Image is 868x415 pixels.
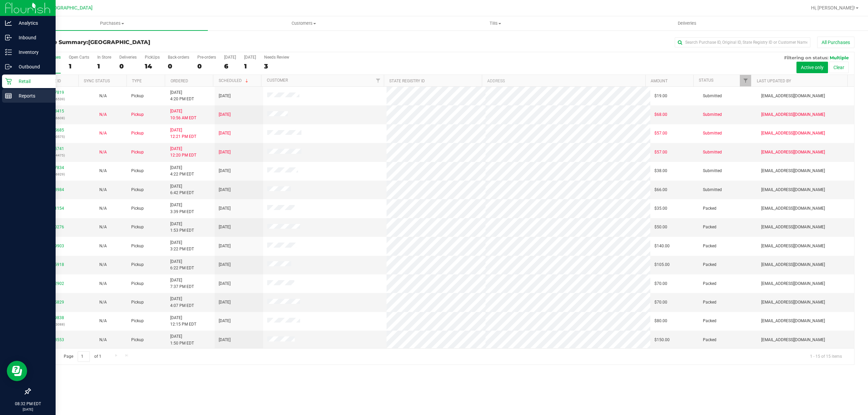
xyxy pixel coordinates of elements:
span: [DATE] 1:53 PM EDT [170,221,194,234]
span: Packed [703,243,716,249]
inline-svg: Analytics [5,20,12,26]
span: $70.00 [654,299,667,306]
button: N/A [99,318,107,324]
span: Pickup [131,130,144,137]
span: [DATE] 12:15 PM EDT [170,315,196,328]
span: Not Applicable [99,281,107,286]
span: Packed [703,205,716,212]
button: N/A [99,299,107,306]
span: Pickup [131,262,144,268]
a: Type [132,79,142,83]
span: Pickup [131,224,144,230]
p: Inbound [12,34,53,42]
span: $35.00 [654,205,667,212]
span: Pickup [131,111,144,118]
span: Hi, [PERSON_NAME]! [811,5,855,11]
span: Tills [400,20,591,26]
inline-svg: Retail [5,78,12,85]
div: In Store [97,55,111,60]
a: Last Updated By [757,79,791,83]
inline-svg: Inventory [5,49,12,56]
span: [DATE] [219,281,231,287]
span: [EMAIL_ADDRESS][DOMAIN_NAME] [761,262,825,268]
iframe: Resource center [7,361,27,381]
a: 11829903 [45,244,64,248]
a: 11857819 [45,90,64,95]
span: Pickup [131,337,144,343]
span: [DATE] [219,337,231,343]
span: Not Applicable [99,131,107,136]
button: N/A [99,187,107,193]
th: Address [482,75,645,87]
span: Packed [703,224,716,230]
div: Open Carts [69,55,89,60]
button: N/A [99,111,107,118]
span: [DATE] 10:56 AM EDT [170,108,196,121]
span: [DATE] [219,224,231,230]
div: 14 [145,62,160,70]
span: [EMAIL_ADDRESS][DOMAIN_NAME] [761,93,825,99]
span: [DATE] 4:22 PM EDT [170,165,194,178]
span: [DATE] [219,318,231,324]
input: Search Purchase ID, Original ID, State Registry ID or Customer Name... [675,37,810,47]
span: [DATE] [219,93,231,99]
p: Outbound [12,63,53,71]
button: N/A [99,262,107,268]
span: $50.00 [654,224,667,230]
span: [DATE] [219,130,231,137]
span: [DATE] [219,187,231,193]
span: [EMAIL_ADDRESS][DOMAIN_NAME] [761,130,825,137]
p: Inventory [12,48,53,56]
span: Not Applicable [99,262,107,267]
span: [DATE] 4:20 PM EDT [170,89,194,102]
a: 11802902 [45,281,64,286]
button: N/A [99,168,107,174]
span: Not Applicable [99,187,107,192]
span: Not Applicable [99,244,107,248]
div: Needs Review [264,55,289,60]
span: Customers [208,20,399,26]
span: [DATE] [219,299,231,306]
button: Active only [796,62,828,73]
span: Pickup [131,93,144,99]
span: [GEOGRAPHIC_DATA] [88,39,150,45]
span: Packed [703,299,716,306]
a: 11853415 [45,109,64,113]
span: $70.00 [654,281,667,287]
span: Not Applicable [99,150,107,154]
button: N/A [99,281,107,287]
span: Submitted [703,93,722,99]
a: 11850276 [45,225,64,229]
div: 0 [168,62,189,70]
p: 08:32 PM EDT [3,401,53,407]
span: Pickup [131,281,144,287]
span: Not Applicable [99,318,107,323]
span: $68.00 [654,111,667,118]
span: [DATE] 6:42 PM EDT [170,183,194,196]
span: [DATE] [219,205,231,212]
span: [DATE] 3:22 PM EDT [170,240,194,252]
a: 11383553 [45,337,64,342]
p: Retail [12,77,53,85]
span: [EMAIL_ADDRESS][DOMAIN_NAME] [761,187,825,193]
span: $80.00 [654,318,667,324]
button: Clear [829,62,849,73]
span: 1 - 15 of 15 items [805,351,847,361]
a: 11795829 [45,300,64,305]
span: Packed [703,318,716,324]
span: Pickup [131,243,144,249]
div: Deliveries [119,55,137,60]
button: N/A [99,130,107,137]
span: $19.00 [654,93,667,99]
span: [DATE] [219,111,231,118]
div: 0 [197,62,216,70]
a: 11857834 [45,165,64,170]
span: $38.00 [654,168,667,174]
span: Filtering on status: [784,55,828,60]
button: N/A [99,205,107,212]
div: [DATE] [224,55,236,60]
span: [DATE] [219,243,231,249]
a: Filter [373,75,384,86]
span: [DATE] 6:22 PM EDT [170,258,194,271]
span: [DATE] 7:37 PM EDT [170,277,194,290]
